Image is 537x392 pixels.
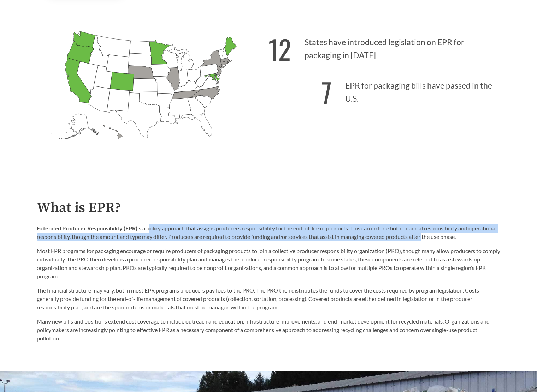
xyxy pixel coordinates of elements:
strong: 7 [321,72,332,111]
p: States have introduced legislation on EPR for packaging in [DATE] [268,25,500,68]
p: EPR for packaging bills have passed in the U.S. [268,68,500,112]
p: The financial structure may vary, but in most EPR programs producers pay fees to the PRO. The PRO... [37,286,500,312]
strong: Extended Producer Responsibility (EPR) [37,225,137,231]
p: Many new bills and positions extend cost coverage to include outreach and education, infrastructu... [37,317,500,343]
strong: 12 [268,29,291,68]
p: Most EPR programs for packaging encourage or require producers of packaging products to join a co... [37,247,500,281]
p: is a policy approach that assigns producers responsibility for the end-of-life of products. This ... [37,224,500,241]
h2: What is EPR? [37,200,500,216]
